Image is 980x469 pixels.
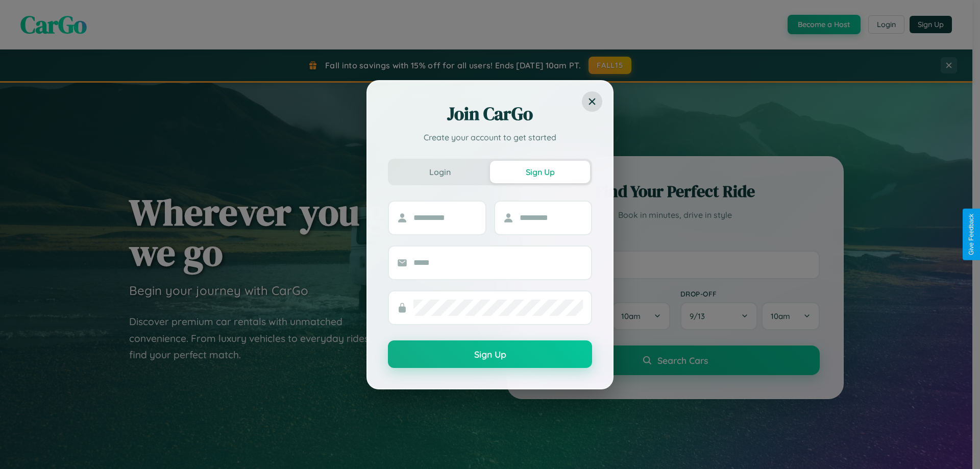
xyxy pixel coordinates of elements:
h2: Join CarGo [388,102,592,126]
p: Create your account to get started [388,131,592,143]
div: Give Feedback [968,214,975,255]
button: Sign Up [388,340,592,368]
button: Login [390,161,490,183]
button: Sign Up [490,161,590,183]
